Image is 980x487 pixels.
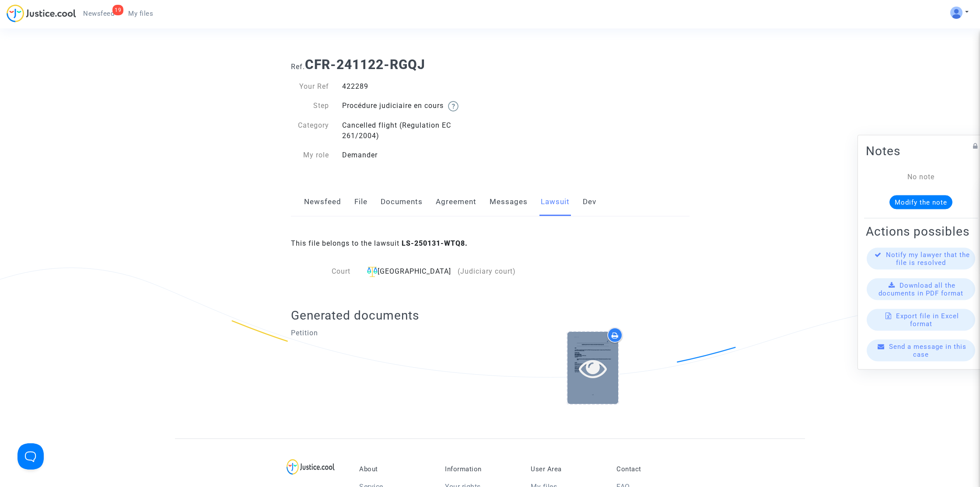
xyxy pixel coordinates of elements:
[445,465,518,473] p: Information
[291,308,689,323] h2: Generated documents
[531,465,603,473] p: User Area
[287,459,335,475] img: logo-lg.svg
[616,465,689,473] p: Contact
[76,7,121,20] a: 19Newsfeed
[305,57,425,72] b: CFR-241122-RGQJ
[889,343,966,358] span: Send a message in this case
[291,63,305,71] span: Ref.
[541,188,570,216] a: Lawsuit
[448,101,458,111] img: help.svg
[336,81,490,92] div: 422289
[304,188,341,216] a: Newsfeed
[359,465,432,473] p: About
[583,188,596,216] a: Dev
[367,267,378,277] img: icon-faciliter-sm.svg
[364,266,528,277] div: [GEOGRAPHIC_DATA]
[284,150,336,160] div: My role
[7,4,76,22] img: jc-logo.svg
[402,239,468,247] b: LS-250131-WTQ8.
[284,120,336,141] div: Category
[128,10,153,17] span: My files
[896,312,959,328] span: Export file in Excel format
[436,188,476,216] a: Agreement
[878,282,963,297] span: Download all the documents in PDF format
[121,7,160,20] a: My files
[291,327,484,338] p: Petition
[336,120,490,141] div: Cancelled flight (Regulation EC 261/2004)
[336,150,490,160] div: Demander
[381,188,423,216] a: Documents
[291,239,468,247] span: This file belongs to the lawsuit
[879,172,963,182] div: No note
[886,251,970,267] span: Notify my lawyer that the file is resolved
[336,101,490,111] div: Procédure judiciaire en cours
[889,195,952,209] button: Modify the note
[17,443,44,470] iframe: Help Scout Beacon - Open
[112,5,123,15] div: 19
[284,81,336,92] div: Your Ref
[950,7,962,19] img: ALV-UjV5hOg1DK_6VpdGyI3GiCsbYcKFqGYcyigr7taMTixGzq57m2O-mEoJuuWBlO_HCk8JQ1zztKhP13phCubDFpGEbboIp...
[354,188,367,216] a: File
[866,224,976,239] h2: Actions possibles
[490,188,528,216] a: Messages
[458,267,516,275] span: (Judiciary court)
[284,101,336,111] div: Step
[291,266,357,277] div: Court
[83,10,114,17] span: Newsfeed
[866,143,976,159] h2: Notes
